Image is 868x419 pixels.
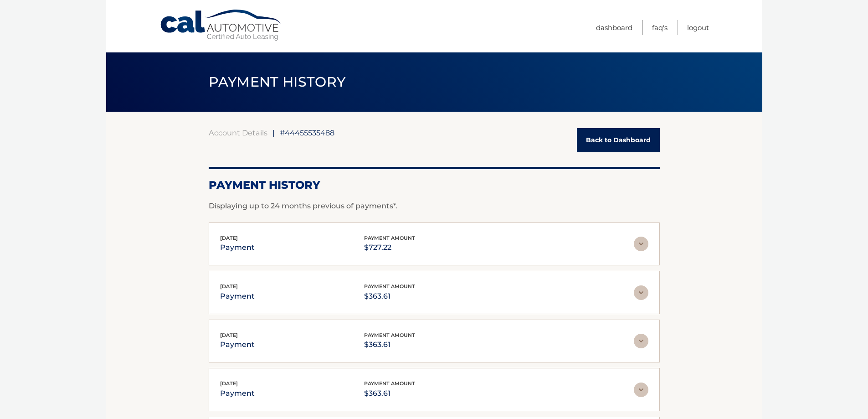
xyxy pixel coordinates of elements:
p: $363.61 [364,290,415,303]
p: $363.61 [364,387,415,400]
span: | [272,128,275,137]
span: payment amount [364,380,415,387]
span: [DATE] [220,235,238,241]
p: Displaying up to 24 months previous of payments*. [209,201,660,212]
span: [DATE] [220,332,238,338]
span: PAYMENT HISTORY [209,73,346,90]
a: Back to Dashboard [577,128,660,152]
p: payment [220,387,255,400]
img: accordion-rest.svg [634,334,648,348]
a: Logout [687,20,709,35]
span: payment amount [364,332,415,338]
span: [DATE] [220,283,238,290]
a: Cal Automotive [159,9,282,41]
img: accordion-rest.svg [634,237,648,251]
img: accordion-rest.svg [634,285,648,300]
p: payment [220,241,255,254]
span: payment amount [364,235,415,241]
p: payment [220,290,255,303]
a: FAQ's [652,20,668,35]
span: #44455535488 [280,128,334,137]
p: $363.61 [364,338,415,351]
a: Dashboard [596,20,632,35]
h2: Payment History [209,178,660,192]
p: $727.22 [364,241,415,254]
p: payment [220,338,255,351]
a: Account Details [209,128,267,137]
img: accordion-rest.svg [634,383,648,397]
span: [DATE] [220,380,238,387]
span: payment amount [364,283,415,290]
